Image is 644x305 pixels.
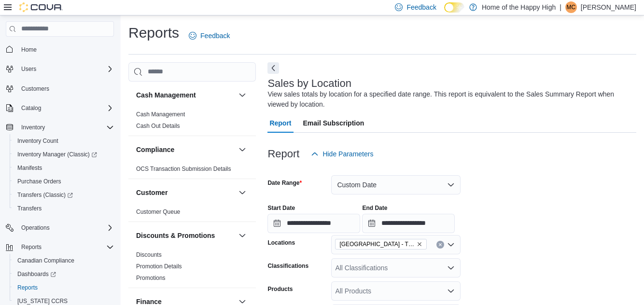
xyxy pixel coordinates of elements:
[17,63,114,75] span: Users
[17,122,49,133] button: Inventory
[17,270,56,278] span: Dashboards
[14,176,65,187] a: Purchase Orders
[307,144,377,164] button: Hide Parameters
[17,222,54,234] button: Operations
[21,85,49,93] span: Customers
[21,104,41,112] span: Catalog
[21,46,37,54] span: Home
[128,163,256,179] div: Compliance
[436,241,444,249] button: Clear input
[417,241,422,247] button: Remove Winnipeg - The Shed District - Fire & Flower from selection in this group
[136,274,166,282] span: Promotions
[17,83,114,95] span: Customers
[136,145,235,154] button: Compliance
[237,144,248,155] button: Compliance
[14,189,77,201] a: Transfers (Classic)
[406,2,436,12] span: Feedback
[136,145,174,154] h3: Compliance
[17,102,45,114] button: Catalog
[14,255,114,266] span: Canadian Compliance
[237,230,248,241] button: Discounts & Promotions
[136,166,231,172] a: OCS Transaction Submission Details
[17,43,114,55] span: Home
[14,135,62,147] a: Inventory Count
[136,165,231,173] span: OCS Transaction Submission Details
[2,62,118,76] button: Users
[136,263,182,270] span: Promotion Details
[17,83,53,95] a: Customers
[136,251,162,258] a: Discounts
[136,231,235,240] button: Discounts & Promotions
[17,205,42,212] span: Transfers
[331,175,461,194] button: Custom Date
[581,1,636,13] p: [PERSON_NAME]
[128,249,256,288] div: Discounts & Promotions
[2,42,118,56] button: Home
[267,239,295,247] label: Locations
[482,1,556,13] p: Home of the Happy High
[17,44,41,55] a: Home
[17,122,114,133] span: Inventory
[136,208,180,215] a: Customer Queue
[2,82,118,96] button: Customers
[10,202,118,215] button: Transfers
[267,285,293,293] label: Products
[17,257,74,264] span: Canadian Compliance
[136,208,180,216] span: Customer Queue
[136,122,180,130] span: Cash Out Details
[339,239,415,249] span: [GEOGRAPHIC_DATA] - The Shed District - Fire & Flower
[10,175,118,188] button: Purchase Orders
[362,204,387,212] label: End Date
[14,268,114,280] span: Dashboards
[362,214,455,233] input: Press the down key to open a popover containing a calendar.
[267,78,351,89] h3: Sales by Location
[21,243,42,251] span: Reports
[14,268,60,280] a: Dashboards
[14,162,114,174] span: Manifests
[267,204,295,212] label: Start Date
[14,255,78,266] a: Canadian Compliance
[17,241,45,253] button: Reports
[14,176,114,187] span: Purchase Orders
[128,206,256,222] div: Customer
[267,148,299,160] h3: Report
[10,161,118,175] button: Manifests
[14,149,114,160] span: Inventory Manager (Classic)
[136,231,215,240] h3: Discounts & Promotions
[322,149,373,159] span: Hide Parameters
[14,162,46,174] a: Manifests
[267,262,308,270] label: Classifications
[267,89,631,110] div: View sales totals by location for a specified date range. This report is equivalent to the Sales ...
[128,109,256,136] div: Cash Management
[136,111,185,118] a: Cash Management
[185,26,234,45] a: Feedback
[17,222,114,234] span: Operations
[21,224,50,232] span: Operations
[10,267,118,281] a: Dashboards
[14,282,114,293] span: Reports
[17,102,114,114] span: Catalog
[10,254,118,267] button: Canadian Compliance
[10,148,118,161] a: Inventory Manager (Classic)
[565,1,577,13] div: Matthew Cracknell
[447,287,455,295] button: Open list of options
[267,179,302,187] label: Date Range
[14,203,45,214] a: Transfers
[19,2,63,12] img: Cova
[136,188,168,197] h3: Customer
[136,188,235,197] button: Customer
[17,63,40,75] button: Users
[567,1,576,13] span: MC
[335,239,427,250] span: Winnipeg - The Shed District - Fire & Flower
[17,151,97,158] span: Inventory Manager (Classic)
[10,188,118,202] a: Transfers (Classic)
[136,275,166,281] a: Promotions
[21,65,36,73] span: Users
[269,113,291,133] span: Report
[447,241,455,249] button: Open list of options
[2,240,118,254] button: Reports
[17,164,42,172] span: Manifests
[10,134,118,148] button: Inventory Count
[2,121,118,134] button: Inventory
